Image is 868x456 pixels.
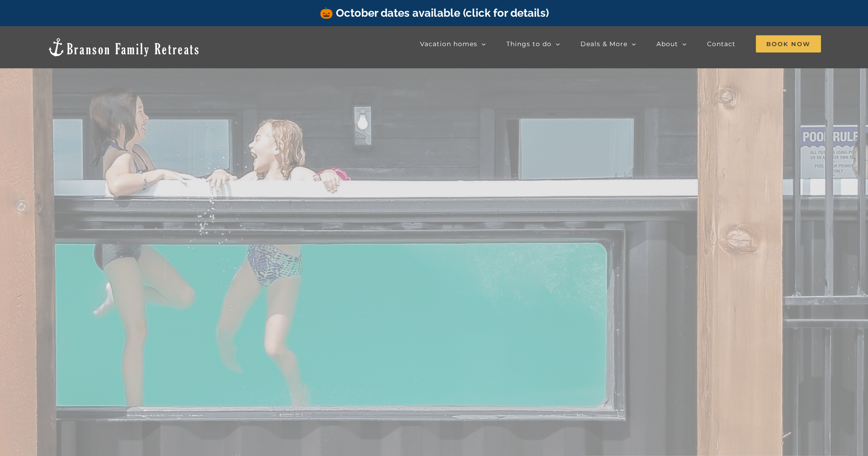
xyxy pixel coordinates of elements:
a: Vacation homes [420,35,486,53]
span: Vacation homes [420,41,477,47]
a: Contact [707,35,736,53]
a: About [656,35,687,53]
span: Book Now [756,35,821,52]
span: About [656,41,678,47]
nav: Main Menu [420,35,821,53]
a: 🎃 October dates available (click for details) [320,6,549,19]
a: Things to do [506,35,560,53]
span: Deals & More [580,41,627,47]
img: Branson Family Retreats Logo [47,37,200,57]
a: Deals & More [580,35,636,53]
span: Contact [707,41,736,47]
a: Book Now [756,35,821,53]
span: Things to do [506,41,552,47]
